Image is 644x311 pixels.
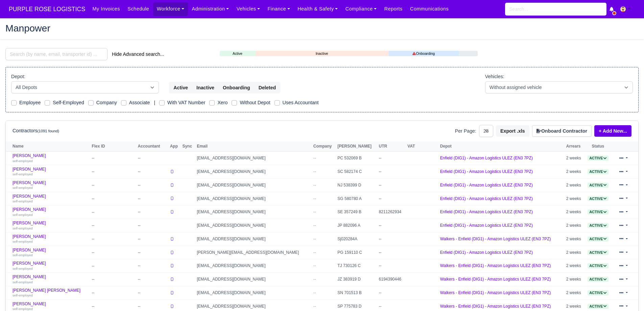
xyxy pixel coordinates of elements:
a: Active [588,277,608,282]
th: Arrears [565,141,585,152]
td: 2 weeks [565,273,585,286]
span: Active [588,196,608,201]
td: -- [90,259,136,273]
button: Inactive [192,82,219,93]
a: Enfield (DIG1) - Amazon Logistics ULEZ (EN3 7PZ) [440,223,533,228]
a: Walkers - Enfield (DIG1) - Amazon Logistics ULEZ (EN3 7PZ) [440,304,551,309]
span: Active [588,250,608,255]
th: Name [6,141,90,152]
span: -- [313,290,316,295]
a: [PERSON_NAME] self-employed [13,194,88,204]
th: VAT [406,141,438,152]
td: -- [377,259,406,273]
td: -- [90,273,136,286]
td: [EMAIL_ADDRESS][DOMAIN_NAME] [195,192,312,205]
a: Active [588,196,608,201]
a: PURPLE ROSE LOGISTICS [5,3,89,16]
button: Onboarding [218,82,255,93]
small: (1091 found) [38,129,59,133]
td: [EMAIL_ADDRESS][DOMAIN_NAME] [195,205,312,219]
th: Status [585,141,611,152]
td: -- [136,232,168,246]
input: Search (by name, email, transporter id) ... [5,48,108,60]
td: PC 532069 B [336,152,377,165]
th: Depot [438,141,565,152]
a: Active [588,223,608,228]
div: + Add New... [592,125,631,137]
td: JP 882096 A [336,219,377,232]
td: SE 357249 B [336,205,377,219]
td: [EMAIL_ADDRESS][DOMAIN_NAME] [195,152,312,165]
td: 2 weeks [565,246,585,259]
td: -- [136,165,168,179]
span: Active [588,183,608,188]
td: PG 159110 C [336,246,377,259]
span: -- [313,263,316,268]
td: [EMAIL_ADDRESS][DOMAIN_NAME] [195,165,312,179]
a: Active [588,209,608,214]
span: -- [313,250,316,255]
a: Workforce [153,2,188,16]
th: [PERSON_NAME] [336,141,377,152]
a: Active [588,304,608,309]
small: self-employed [13,240,33,243]
th: Company [312,141,336,152]
td: 8211262934 [377,205,406,219]
a: Schedule [124,2,153,16]
a: [PERSON_NAME] self-employed [13,153,88,163]
td: 2 weeks [565,232,585,246]
span: -- [313,304,316,309]
th: Email [195,141,312,152]
a: Enfield (DIG1) - Amazon Logistics ULEZ (EN3 7PZ) [440,196,533,201]
td: -- [90,232,136,246]
a: Finance [264,2,294,16]
a: [PERSON_NAME] self-employed [13,167,88,177]
div: Manpower [0,18,644,40]
span: -- [313,156,316,160]
a: Walkers - Enfield (DIG1) - Amazon Logistics ULEZ (EN3 7PZ) [440,290,551,295]
a: My Invoices [89,2,124,16]
a: [PERSON_NAME] self-employed [13,221,88,230]
td: SC 582174 C [336,165,377,179]
th: UTR [377,141,406,152]
td: [EMAIL_ADDRESS][DOMAIN_NAME] [195,178,312,192]
td: [EMAIL_ADDRESS][DOMAIN_NAME] [195,219,312,232]
small: self-employed [13,159,33,163]
small: self-employed [13,172,33,176]
button: Onboard Contractor [532,125,592,137]
span: -- [313,237,316,241]
a: [PERSON_NAME] self-employed [13,261,88,271]
span: -- [313,209,316,214]
small: self-employed [13,226,33,230]
td: SN 701513 B [336,286,377,300]
label: Self-Employed [53,99,84,107]
td: 2 weeks [565,152,585,165]
td: -- [90,286,136,300]
span: Active [588,237,608,242]
a: Active [588,156,608,160]
th: Accountant [136,141,168,152]
button: Export .xls [496,125,529,137]
td: -- [90,152,136,165]
td: [EMAIL_ADDRESS][DOMAIN_NAME] [195,232,312,246]
a: + Add New... [594,125,631,137]
a: Health & Safety [294,2,342,16]
a: Active [588,263,608,268]
a: Communications [406,2,453,16]
label: Depot: [11,73,25,81]
td: Sj020284A [336,232,377,246]
a: Onboarding [389,51,459,57]
td: [EMAIL_ADDRESS][DOMAIN_NAME] [195,273,312,286]
td: -- [136,286,168,300]
td: SG 580780 A [336,192,377,205]
td: TJ 730126 C [336,259,377,273]
label: Employee [19,99,41,107]
a: Enfield (DIG1) - Amazon Logistics ULEZ (EN3 7PZ) [440,156,533,160]
td: -- [90,246,136,259]
span: Active [588,304,608,309]
a: Enfield (DIG1) - Amazon Logistics ULEZ (EN3 7PZ) [440,183,533,187]
td: -- [90,205,136,219]
h2: Manpower [5,23,639,33]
